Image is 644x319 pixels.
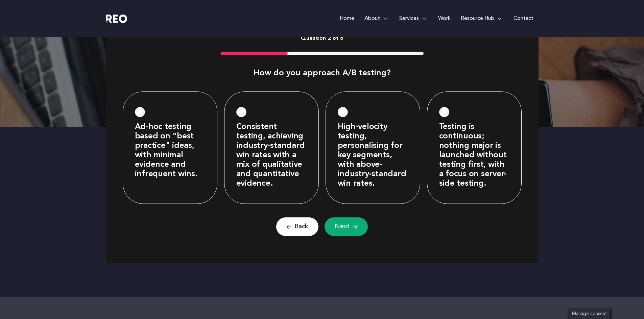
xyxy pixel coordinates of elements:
[572,312,607,316] span: Manage consent
[123,34,522,43] p: Step of
[236,122,307,188] label: Consistent testing, achieving industry-standard win rates with a mix of qualitative and quantitat...
[338,122,408,188] label: High-velocity testing, personalising for key segments, with above-industry-standard win rates.
[439,122,509,188] label: Testing is continuous; nothing major is launched without testing first, with a focus on server-si...
[353,224,358,230] img: arrow-right-icon
[254,69,391,78] legend: How do you approach A/B testing?
[135,122,205,179] label: Ad-hoc testing based on "best practice" ideas, with minimal evidence and infrequent wins.
[286,224,291,230] img: arrow-left-icon
[294,222,308,231] span: Back
[276,217,318,236] button: arrow-left-iconBack
[340,36,343,41] span: 6
[335,222,350,231] span: Next
[325,217,368,236] button: Nextarrow-right-icon
[328,36,338,41] span: 2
